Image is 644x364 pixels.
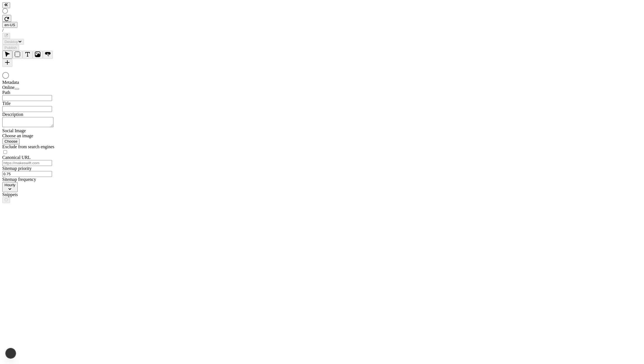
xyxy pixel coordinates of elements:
button: Choose [2,138,20,144]
span: Social Image [2,128,26,133]
button: Hourly [2,182,18,192]
input: https://makeswift.com [2,160,52,166]
div: Snippets [2,192,70,197]
button: Button [43,51,53,59]
button: Desktop [2,39,24,45]
div: Metadata [2,80,70,85]
button: Image [33,51,43,59]
button: Box [12,51,22,59]
span: Description [2,112,23,117]
button: Publish [2,45,19,51]
button: Open locale picker [2,22,17,28]
span: Sitemap priority [2,166,31,171]
span: Path [2,90,10,95]
span: Sitemap frequency [2,177,36,182]
button: Text [22,51,33,59]
span: Online [2,85,15,90]
span: Hourly [4,183,15,187]
span: Desktop [4,40,18,44]
div: Choose an image [2,133,70,138]
span: Exclude from search engines [2,144,54,149]
span: Title [2,101,11,106]
div: / [2,28,642,33]
span: Choose [4,139,17,143]
span: Publish [4,46,17,50]
span: Canonical URL [2,155,31,160]
span: en-US [4,23,15,27]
